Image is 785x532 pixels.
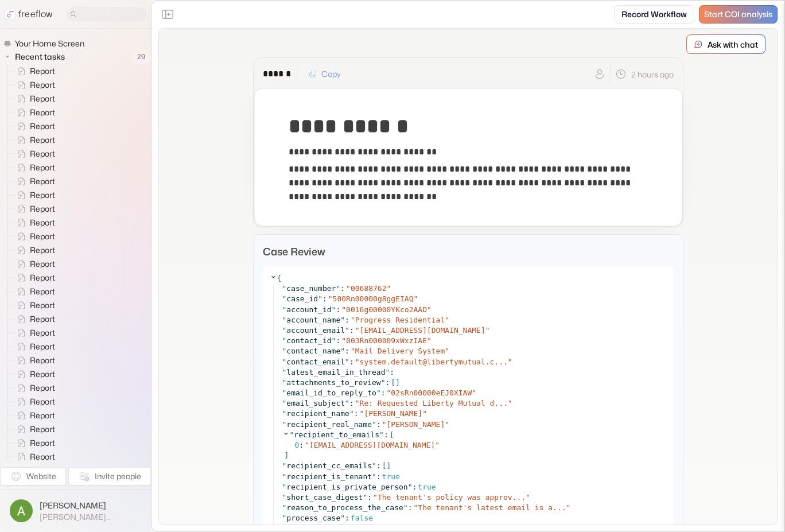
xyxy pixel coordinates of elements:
[704,10,772,20] span: Start COI analysis
[282,336,287,345] span: "
[286,399,345,407] span: email_subject
[286,316,340,324] span: account_name
[282,409,287,418] span: "
[8,436,60,450] a: Report
[345,358,349,366] span: "
[8,340,60,354] a: Report
[708,38,758,51] p: Ask with chat
[8,64,60,78] a: Report
[351,514,373,522] span: false
[345,514,349,522] span: :
[282,347,287,355] span: "
[8,422,60,436] a: Report
[294,430,379,439] span: recipient_to_emails
[286,420,372,429] span: recipient_real_name
[390,368,394,376] span: :
[158,5,177,24] button: Close the sidebar
[395,378,400,388] span: ]
[372,420,376,429] span: "
[282,420,287,429] span: "
[351,316,355,324] span: "
[376,472,381,481] span: :
[373,493,378,502] span: "
[8,381,60,395] a: Report
[282,389,287,397] span: "
[381,378,386,387] span: "
[282,378,287,387] span: "
[282,514,287,522] span: "
[13,38,88,49] span: Your Home Screen
[28,382,59,394] span: Report
[566,503,571,512] span: "
[386,378,390,388] span: :
[8,216,60,230] a: Report
[28,300,59,311] span: Report
[345,347,349,355] span: :
[378,493,526,502] span: The tenant's policy was approv...
[8,133,60,147] a: Report
[322,294,327,303] span: :
[349,409,354,418] span: "
[286,284,336,293] span: case_number
[364,409,422,418] span: [PERSON_NAME]
[8,285,60,298] a: Report
[382,472,400,481] span: true
[28,189,59,201] span: Report
[28,65,59,77] span: Report
[286,409,349,418] span: recipient_name
[8,147,60,161] a: Report
[28,258,59,270] span: Report
[382,461,387,471] span: [
[333,294,414,303] span: 500Rn00000g8ggEIAQ
[386,368,390,376] span: "
[8,354,60,367] a: Report
[526,493,530,502] span: "
[341,336,346,345] span: "
[28,313,59,325] span: Report
[18,7,53,21] p: freeflow
[10,499,33,522] img: profile
[286,368,385,376] span: latest_email_in_thread
[263,244,674,259] p: Case Review
[340,284,345,293] span: :
[8,188,60,202] a: Report
[282,316,287,324] span: "
[382,420,387,429] span: "
[13,51,68,63] span: Recent tasks
[376,461,381,471] span: :
[282,284,287,293] span: "
[28,148,59,160] span: Report
[28,203,59,215] span: Report
[286,503,403,512] span: reason_to_process_the_case
[309,441,435,449] span: [EMAIL_ADDRESS][DOMAIN_NAME]
[28,396,59,407] span: Report
[346,305,427,314] span: 0016g00000YKco2AAD
[28,451,59,463] span: Report
[8,78,60,92] a: Report
[28,79,59,91] span: Report
[282,368,287,376] span: "
[355,316,445,324] span: Progress Residential
[28,272,59,284] span: Report
[28,93,59,104] span: Report
[332,305,336,314] span: "
[282,305,287,314] span: "
[285,451,289,460] span: ]
[290,430,294,439] span: "
[336,284,340,293] span: "
[387,461,391,471] span: ]
[8,243,60,257] a: Report
[28,410,59,421] span: Report
[422,409,427,418] span: "
[360,399,508,407] span: Re: Requested Liberty Mutual d...
[28,327,59,339] span: Report
[282,358,287,366] span: "
[286,493,363,502] span: short_case_digest
[28,437,59,449] span: Report
[508,399,512,407] span: "
[336,305,340,314] span: :
[318,294,322,303] span: "
[349,399,354,407] span: :
[354,409,359,418] span: :
[8,161,60,174] a: Report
